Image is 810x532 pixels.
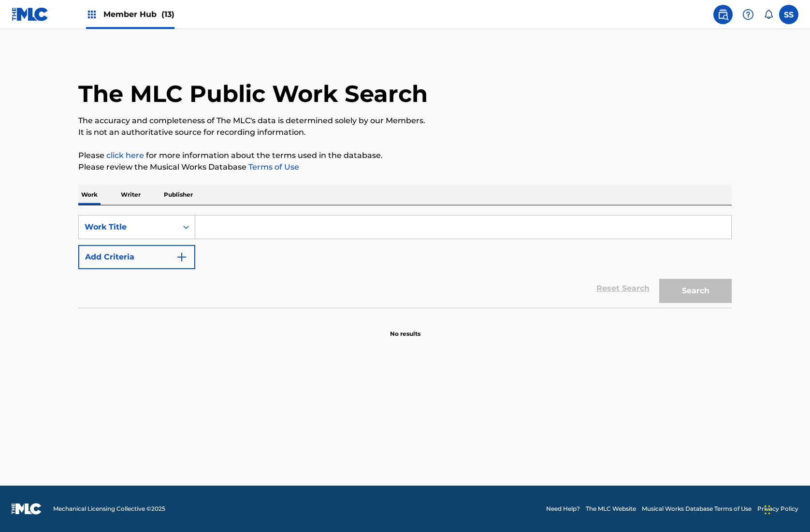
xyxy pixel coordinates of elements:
a: Terms of Use [246,162,299,172]
div: Help [738,5,758,24]
p: The accuracy and completeness of The MLC's data is determined solely by our Members. [78,115,732,127]
p: No results [390,318,420,338]
img: 9d2ae6d4665cec9f34b9.svg [176,251,188,263]
a: The MLC Website [586,504,636,513]
a: Musical Works Database Terms of Use [642,504,752,513]
iframe: Chat Widget [762,486,810,532]
div: Drag [765,495,770,524]
div: Notifications [764,10,773,19]
div: Work Title [85,221,172,233]
p: Publisher [161,185,196,205]
img: Top Rightsholders [86,9,98,20]
img: MLC Logo [12,7,49,21]
p: Please review the Musical Works Database [78,161,732,173]
a: Need Help? [546,504,580,513]
span: Mechanical Licensing Collective © 2025 [53,504,165,513]
h1: The MLC Public Work Search [78,79,428,108]
img: logo [12,503,42,515]
img: help [742,9,754,20]
p: Work [78,185,101,205]
p: Writer [118,185,144,205]
p: Please for more information about the terms used in the database. [78,150,732,161]
a: Public Search [713,5,733,24]
form: Search Form [78,215,732,308]
a: click here [106,151,144,160]
span: Member Hub [103,9,174,20]
p: It is not an authoritative source for recording information. [78,127,732,138]
div: User Menu [779,5,798,24]
span: (13) [161,10,174,19]
button: Add Criteria [78,245,195,269]
a: Privacy Policy [757,504,798,513]
img: search [717,9,729,20]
